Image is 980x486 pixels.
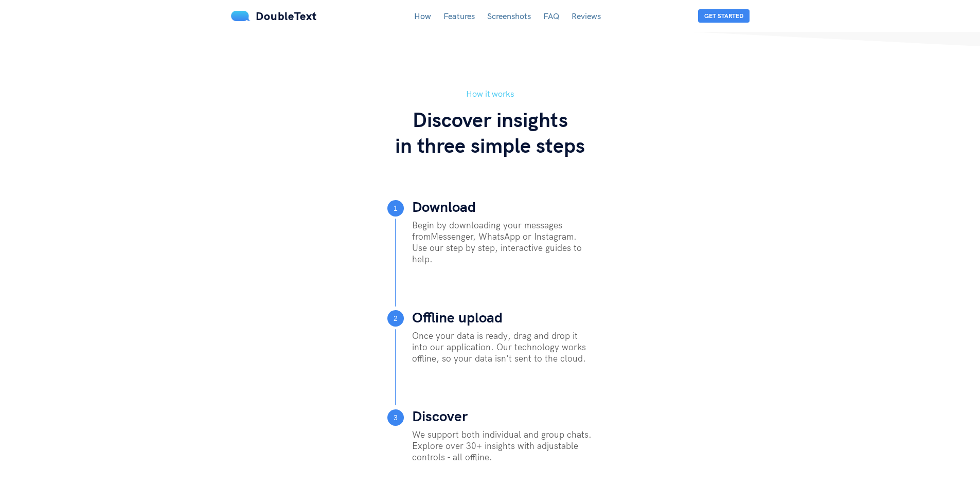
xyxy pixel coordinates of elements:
p: We support both individual and group chats. Explore over 30+ insights with adjustable controls - ... [412,429,593,463]
span: 2 [394,310,398,327]
h4: Offline upload [412,310,503,325]
button: Get Started [698,9,750,23]
p: Begin by downloading your messages from Messenger, WhatsApp or Instagram . Use our step by step, ... [412,220,593,265]
h4: Discover [412,408,468,424]
a: How [414,11,431,21]
a: Features [443,11,475,21]
a: Reviews [572,11,601,21]
h3: Discover insights in three simple steps [231,106,750,158]
a: DoubleText [231,9,317,23]
h5: How it works [231,87,750,100]
a: FAQ [543,11,559,21]
span: 1 [394,200,398,217]
span: 3 [394,409,398,426]
a: Screenshots [487,11,531,21]
h4: Download [412,199,476,214]
img: mS3x8y1f88AAAAABJRU5ErkJggg== [231,11,251,21]
p: Once your data is ready, drag and drop it into our application. Our technology works offline, so ... [412,330,593,364]
span: DoubleText [256,9,317,23]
